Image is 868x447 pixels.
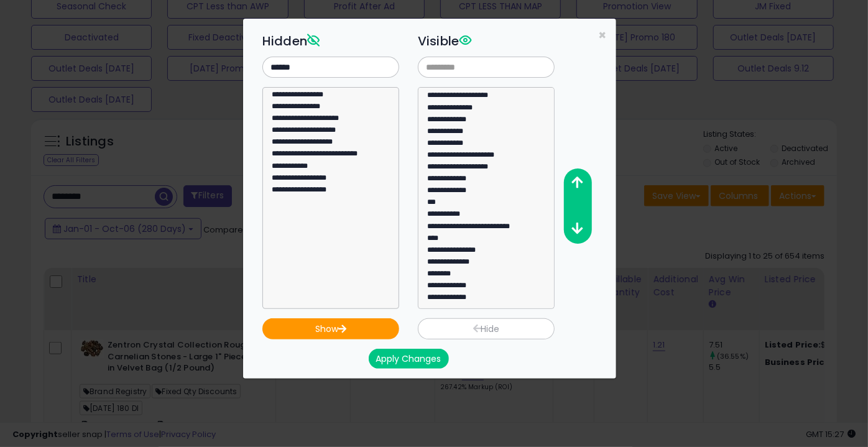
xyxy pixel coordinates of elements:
[418,32,555,50] h3: Visible
[369,349,449,369] button: Apply Changes
[262,32,399,50] h3: Hidden
[262,318,399,339] button: Show
[418,318,555,339] button: Hide
[598,26,606,44] span: ×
